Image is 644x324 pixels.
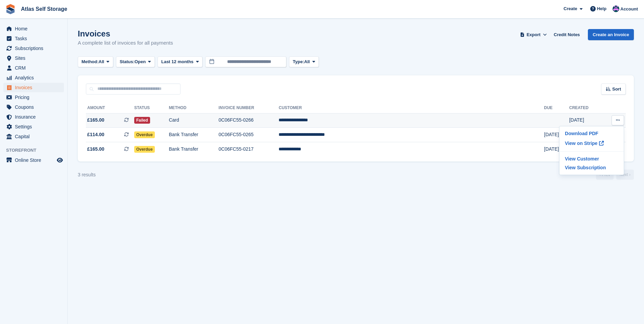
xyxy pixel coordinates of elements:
[86,103,134,114] th: Amount
[15,63,55,73] span: CRM
[78,171,96,178] div: 3 results
[551,29,582,40] a: Credit Notes
[87,117,104,124] span: £165.00
[3,93,64,102] a: menu
[15,155,55,165] span: Online Store
[158,56,202,68] button: Last 12 months
[519,29,548,40] button: Export
[3,83,64,92] a: menu
[562,129,621,138] a: Download PDF
[15,44,55,53] span: Subscriptions
[15,53,55,63] span: Sites
[15,102,55,112] span: Coupons
[81,58,99,65] span: Method:
[135,58,146,65] span: Open
[569,103,602,114] th: Created
[134,117,150,124] span: Failed
[219,113,279,128] td: 0C06FC55-0266
[219,142,279,156] td: 0C06FC55-0217
[161,58,193,65] span: Last 12 months
[87,131,104,138] span: £114.00
[3,102,64,112] a: menu
[15,122,55,131] span: Settings
[304,58,310,65] span: All
[134,146,155,153] span: Overdue
[620,6,638,13] span: Account
[562,138,621,149] a: View on Stripe
[612,86,621,93] span: Sort
[3,73,64,82] a: menu
[3,155,64,165] a: menu
[544,142,569,156] td: [DATE]
[527,31,541,38] span: Export
[613,5,619,12] img: Ryan Carroll
[116,56,155,68] button: Status: Open
[3,132,64,141] a: menu
[3,122,64,131] a: menu
[616,170,634,180] a: Next
[169,142,218,156] td: Bank Transfer
[15,93,55,102] span: Pricing
[219,103,279,114] th: Invoice Number
[120,58,135,65] span: Status:
[18,3,70,15] a: Atlas Self Storage
[134,103,169,114] th: Status
[15,83,55,92] span: Invoices
[564,5,577,12] span: Create
[3,44,64,53] a: menu
[78,29,173,38] h1: Invoices
[289,56,319,68] button: Type: All
[134,131,155,138] span: Overdue
[78,56,113,68] button: Method: All
[169,128,218,142] td: Bank Transfer
[597,5,606,12] span: Help
[169,113,218,128] td: Card
[15,132,55,141] span: Capital
[78,39,173,47] p: A complete list of invoices for all payments
[5,4,16,14] img: stora-icon-8386f47178a22dfd0bd8f6a31ec36ba5ce8667c1dd55bd0f319d3a0aa187defe.svg
[169,103,218,114] th: Method
[544,103,569,114] th: Due
[87,146,104,153] span: £165.00
[3,112,64,122] a: menu
[15,112,55,122] span: Insurance
[562,163,621,172] a: View Subscription
[15,73,55,82] span: Analytics
[569,113,602,128] td: [DATE]
[3,24,64,33] a: menu
[3,34,64,43] a: menu
[56,156,64,164] a: Preview store
[99,58,104,65] span: All
[3,63,64,73] a: menu
[15,34,55,43] span: Tasks
[588,29,634,40] a: Create an Invoice
[6,147,67,154] span: Storefront
[562,154,621,163] a: View Customer
[293,58,304,65] span: Type:
[3,53,64,63] a: menu
[219,128,279,142] td: 0C06FC55-0265
[279,103,544,114] th: Customer
[15,24,55,33] span: Home
[544,128,569,142] td: [DATE]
